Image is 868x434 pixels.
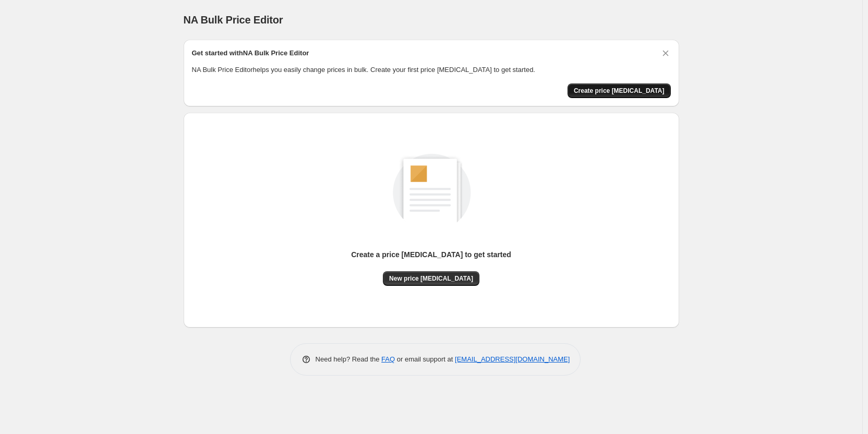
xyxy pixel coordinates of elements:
span: NA Bulk Price Editor [184,14,283,26]
p: NA Bulk Price Editor helps you easily change prices in bulk. Create your first price [MEDICAL_DAT... [192,65,671,75]
span: Create price [MEDICAL_DATA] [574,87,665,95]
button: Dismiss card [660,48,671,58]
p: Create a price [MEDICAL_DATA] to get started [351,249,511,260]
a: [EMAIL_ADDRESS][DOMAIN_NAME] [455,355,570,363]
a: FAQ [381,355,395,363]
h2: Get started with NA Bulk Price Editor [192,48,309,58]
span: New price [MEDICAL_DATA] [389,274,473,283]
button: Create price change job [568,83,671,98]
button: New price [MEDICAL_DATA] [383,271,479,286]
span: Need help? Read the [316,355,382,363]
span: or email support at [395,355,455,363]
